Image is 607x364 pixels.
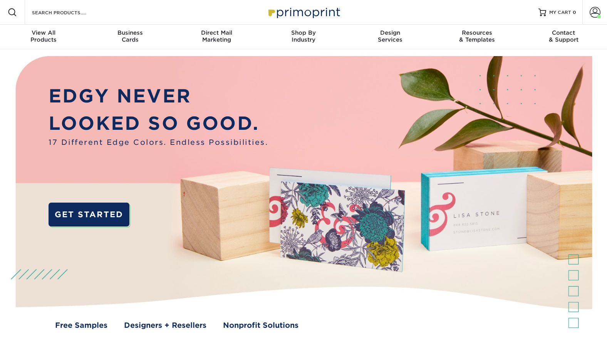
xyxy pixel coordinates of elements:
span: 0 [573,10,576,15]
span: Shop By [260,29,347,36]
a: Resources& Templates [434,25,520,49]
a: DesignServices [347,25,434,49]
div: Industry [260,29,347,43]
span: Direct Mail [173,29,260,36]
div: & Templates [434,29,520,43]
a: Nonprofit Solutions [223,320,298,331]
span: Design [347,29,434,36]
a: Contact& Support [520,25,607,49]
span: Business [87,29,173,36]
a: Direct MailMarketing [173,25,260,49]
div: & Support [520,29,607,43]
span: Resources [434,29,520,36]
a: Designers + Resellers [124,320,206,331]
a: Free Samples [55,320,107,331]
div: Cards [87,29,173,43]
span: MY CART [549,9,571,16]
a: Shop ByIndustry [260,25,347,49]
span: 17 Different Edge Colors. Endless Possibilities. [49,137,268,148]
p: LOOKED SO GOOD. [49,110,268,137]
input: SEARCH PRODUCTS..... [31,8,106,17]
p: EDGY NEVER [49,82,268,110]
div: Marketing [173,29,260,43]
a: GET STARTED [49,203,129,226]
span: Contact [520,29,607,36]
a: BusinessCards [87,25,173,49]
div: Services [347,29,434,43]
img: Primoprint [265,4,342,20]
